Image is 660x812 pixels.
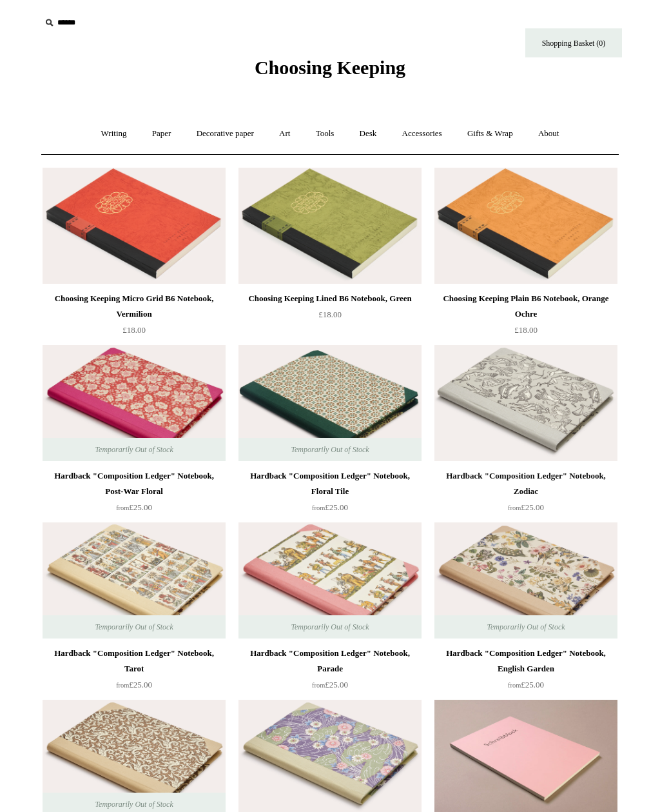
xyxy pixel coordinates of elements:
[434,168,617,284] a: Choosing Keeping Plain B6 Notebook, Orange Ochre Choosing Keeping Plain B6 Notebook, Orange Ochre
[46,291,222,322] div: Choosing Keeping Micro Grid B6 Notebook, Vermilion
[278,438,382,461] span: Temporarily Out of Stock
[434,646,617,698] a: Hardback "Composition Ledger" Notebook, English Garden from£25.00
[242,468,418,499] div: Hardback "Composition Ledger" Notebook, Floral Tile
[238,522,422,639] img: Hardback "Composition Ledger" Notebook, Parade
[46,468,222,499] div: Hardback "Composition Ledger" Notebook, Post-War Floral
[116,504,129,511] span: from
[434,168,617,284] img: Choosing Keeping Plain B6 Notebook, Orange Ochre
[434,345,617,461] a: Hardback "Composition Ledger" Notebook, Zodiac Hardback "Composition Ledger" Notebook, Zodiac
[312,502,348,512] span: £25.00
[434,522,617,639] a: Hardback "Composition Ledger" Notebook, English Garden Hardback "Composition Ledger" Notebook, En...
[527,117,571,151] a: About
[43,345,226,461] img: Hardback "Composition Ledger" Notebook, Post-War Floral
[46,646,222,677] div: Hardback "Composition Ledger" Notebook, Tarot
[278,615,382,639] span: Temporarily Out of Stock
[318,310,342,319] span: £18.00
[116,502,152,512] span: £25.00
[474,615,577,639] span: Temporarily Out of Stock
[122,325,146,335] span: £18.00
[312,680,348,689] span: £25.00
[508,504,521,511] span: from
[43,522,226,639] img: Hardback "Composition Ledger" Notebook, Tarot
[141,117,183,151] a: Paper
[43,168,226,284] img: Choosing Keeping Micro Grid B6 Notebook, Vermilion
[434,291,617,344] a: Choosing Keeping Plain B6 Notebook, Orange Ochre £18.00
[438,291,614,322] div: Choosing Keeping Plain B6 Notebook, Orange Ochre
[304,117,346,151] a: Tools
[238,522,422,639] a: Hardback "Composition Ledger" Notebook, Parade Hardback "Composition Ledger" Notebook, Parade Tem...
[255,57,405,78] span: Choosing Keeping
[267,117,302,151] a: Art
[508,682,521,689] span: from
[456,117,525,151] a: Gifts & Wrap
[312,504,325,511] span: from
[238,345,422,461] a: Hardback "Composition Ledger" Notebook, Floral Tile Hardback "Composition Ledger" Notebook, Flora...
[434,345,617,461] img: Hardback "Composition Ledger" Notebook, Zodiac
[238,168,422,284] img: Choosing Keeping Lined B6 Notebook, Green
[238,291,422,344] a: Choosing Keeping Lined B6 Notebook, Green £18.00
[525,28,622,57] a: Shopping Basket (0)
[238,168,422,284] a: Choosing Keeping Lined B6 Notebook, Green Choosing Keeping Lined B6 Notebook, Green
[238,468,422,521] a: Hardback "Composition Ledger" Notebook, Floral Tile from£25.00
[238,345,422,461] img: Hardback "Composition Ledger" Notebook, Floral Tile
[185,117,266,151] a: Decorative paper
[242,646,418,677] div: Hardback "Composition Ledger" Notebook, Parade
[508,680,544,689] span: £25.00
[514,325,538,335] span: £18.00
[438,468,614,499] div: Hardback "Composition Ledger" Notebook, Zodiac
[116,680,152,689] span: £25.00
[43,468,226,521] a: Hardback "Composition Ledger" Notebook, Post-War Floral from£25.00
[348,117,389,151] a: Desk
[255,67,405,76] a: Choosing Keeping
[438,646,614,677] div: Hardback "Composition Ledger" Notebook, English Garden
[82,438,186,461] span: Temporarily Out of Stock
[43,522,226,639] a: Hardback "Composition Ledger" Notebook, Tarot Hardback "Composition Ledger" Notebook, Tarot Tempo...
[116,682,129,689] span: from
[434,522,617,639] img: Hardback "Composition Ledger" Notebook, English Garden
[43,345,226,461] a: Hardback "Composition Ledger" Notebook, Post-War Floral Hardback "Composition Ledger" Notebook, P...
[508,502,544,512] span: £25.00
[238,646,422,698] a: Hardback "Composition Ledger" Notebook, Parade from£25.00
[242,291,418,306] div: Choosing Keeping Lined B6 Notebook, Green
[90,117,139,151] a: Writing
[43,646,226,698] a: Hardback "Composition Ledger" Notebook, Tarot from£25.00
[82,615,186,639] span: Temporarily Out of Stock
[43,168,226,284] a: Choosing Keeping Micro Grid B6 Notebook, Vermilion Choosing Keeping Micro Grid B6 Notebook, Vermi...
[391,117,454,151] a: Accessories
[312,682,325,689] span: from
[434,468,617,521] a: Hardback "Composition Ledger" Notebook, Zodiac from£25.00
[43,291,226,344] a: Choosing Keeping Micro Grid B6 Notebook, Vermilion £18.00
